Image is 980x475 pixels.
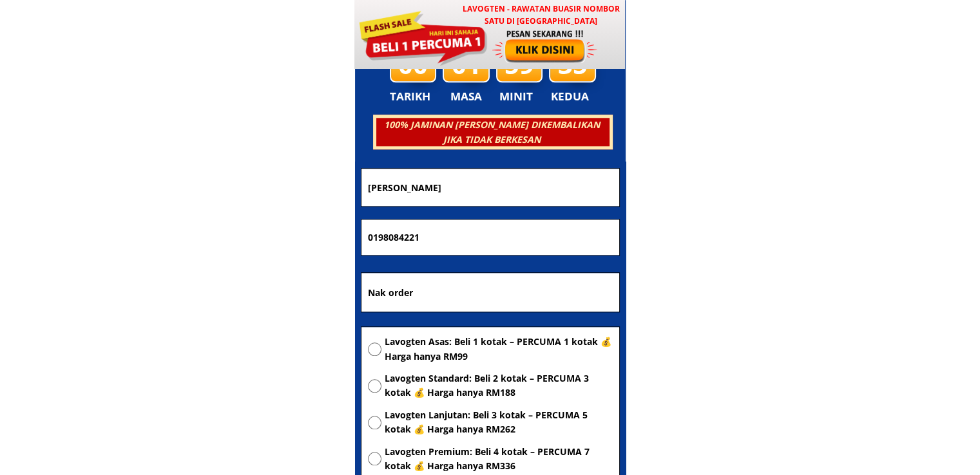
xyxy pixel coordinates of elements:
span: Lavogten Lanjutan: Beli 3 kotak – PERCUMA 5 kotak 💰 Harga hanya RM262 [385,408,613,437]
span: Lavogten Asas: Beli 1 kotak – PERCUMA 1 kotak 💰 Harga hanya RM99 [385,335,613,364]
span: Lavogten Standard: Beli 2 kotak – PERCUMA 3 kotak 💰 Harga hanya RM188 [385,371,613,400]
h3: LAVOGTEN - Rawatan Buasir Nombor Satu di [GEOGRAPHIC_DATA] [456,3,626,27]
h3: MASA [445,88,488,106]
input: Alamat [365,273,616,312]
h3: TARIKH [390,88,444,106]
input: Nombor Telefon Bimbit [365,219,616,256]
input: Nama penuh [365,169,616,205]
h3: MINIT [499,88,538,106]
h3: KEDUA [551,88,593,106]
span: Lavogten Premium: Beli 4 kotak – PERCUMA 7 kotak 💰 Harga hanya RM336 [385,445,613,474]
h3: 100% JAMINAN [PERSON_NAME] DIKEMBALIKAN JIKA TIDAK BERKESAN [374,118,609,147]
